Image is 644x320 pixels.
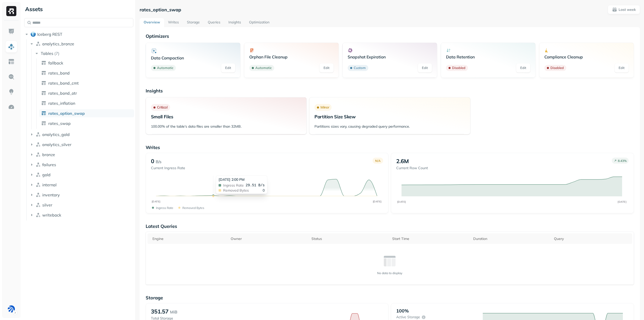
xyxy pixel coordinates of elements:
[39,59,134,67] a: fallback
[151,200,160,203] tspan: [DATE]
[156,159,162,165] p: B/s
[204,18,224,27] a: Queries
[164,18,183,27] a: Writes
[554,236,630,241] div: Query
[8,305,15,312] img: BAM Dev
[516,63,530,73] a: Edit
[34,49,134,57] button: Tables(7)
[223,189,265,192] div: 0
[8,104,15,110] img: Optimization
[140,18,164,27] a: Overview
[36,41,41,46] img: namespace
[396,308,409,314] p: 100%
[618,159,627,163] p: 8.43 %
[39,109,134,117] a: rates_option_swap
[48,70,70,76] span: rates_bond
[42,142,71,147] span: analytics_silver
[29,171,134,179] button: gold
[42,152,55,157] span: bronze
[377,271,402,275] p: No data to display
[39,89,134,97] a: rates_bond_otr
[249,54,334,59] p: Orphan File Cleanup
[39,79,134,87] a: rates_bond_cmt
[42,202,52,207] span: silver
[550,65,564,70] p: Disabled
[182,206,204,210] p: Removed bytes
[8,89,15,95] img: Insights
[42,172,51,177] span: gold
[8,43,15,50] img: Assets
[224,18,245,27] a: Insights
[36,152,41,157] img: namespace
[373,200,381,203] tspan: [DATE]
[157,105,168,110] p: Critical
[452,65,465,70] p: Disabled
[48,91,77,96] span: rates_bond_otr
[41,91,46,96] img: table
[29,161,134,169] button: failures
[36,172,41,177] img: namespace
[36,132,41,137] img: namespace
[544,54,629,59] p: Compliance Cleanup
[29,181,134,189] button: internal
[48,111,85,116] span: rates_option_swap
[319,63,334,73] a: Edit
[608,5,640,14] button: Last week
[36,142,41,147] img: namespace
[29,201,134,209] button: silver
[36,212,41,218] img: namespace
[6,6,16,16] img: Ryft
[151,166,185,170] p: Current Ingress Rate
[29,151,134,159] button: bronze
[418,63,432,73] a: Edit
[157,65,173,70] p: Automatic
[320,105,329,110] p: Minor
[245,18,273,27] a: Optimization
[42,162,56,167] span: failures
[29,191,134,199] button: inventory
[170,309,177,315] p: MiB
[151,114,301,120] p: Small Files
[29,140,134,149] button: analytics_silver
[396,158,409,165] p: 2.6M
[42,41,74,46] span: analytics_bronze
[392,236,468,241] div: Start Time
[31,32,36,37] img: root
[151,124,301,129] p: 100.00% of the table's data files are smaller than 32MB.
[29,211,134,219] button: writeback
[146,33,634,39] p: Optimizers
[48,60,63,65] span: fallback
[375,159,381,163] p: N/A
[397,200,406,203] tspan: [DATE]
[24,5,133,13] div: Assets
[48,81,79,86] span: rates_bond_cmt
[151,158,154,165] p: 0
[473,236,549,241] div: Duration
[183,18,204,27] a: Storage
[156,206,173,210] p: Ingress Rate
[41,70,46,76] img: table
[41,51,53,56] span: Tables
[48,121,71,126] span: rates_swap
[41,121,46,126] img: table
[8,74,15,80] img: Query Explorer
[54,51,59,56] p: ( 7 )
[140,7,181,13] p: rates_option_swap
[255,65,272,70] p: Automatic
[37,32,62,37] span: Iceberg REST
[146,223,634,229] p: Latest Queries
[396,315,420,319] p: Active storage
[48,101,75,106] span: rates_inflation
[42,132,70,137] span: analytics_gold
[146,295,634,301] p: Storage
[41,81,46,86] img: table
[39,119,134,127] a: rates_swap
[36,202,41,207] img: namespace
[42,212,61,218] span: writeback
[36,182,41,187] img: namespace
[8,58,15,65] img: Asset Explorer
[39,99,134,107] a: rates_inflation
[618,200,627,203] tspan: [DATE]
[223,184,244,187] span: Ingress Rate
[311,236,387,241] div: Status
